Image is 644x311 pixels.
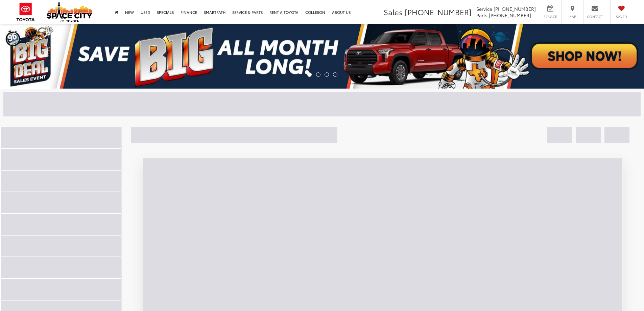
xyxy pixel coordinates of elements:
span: Saved [614,14,629,19]
span: Sales [384,6,403,17]
span: [PHONE_NUMBER] [489,12,531,19]
span: [PHONE_NUMBER] [405,6,472,17]
span: Parts [476,12,487,19]
span: Map [565,14,580,19]
span: Service [543,14,558,19]
span: [PHONE_NUMBER] [494,5,536,12]
img: Space City Toyota [47,1,92,22]
span: Contact [587,14,603,19]
span: Service [476,5,492,12]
